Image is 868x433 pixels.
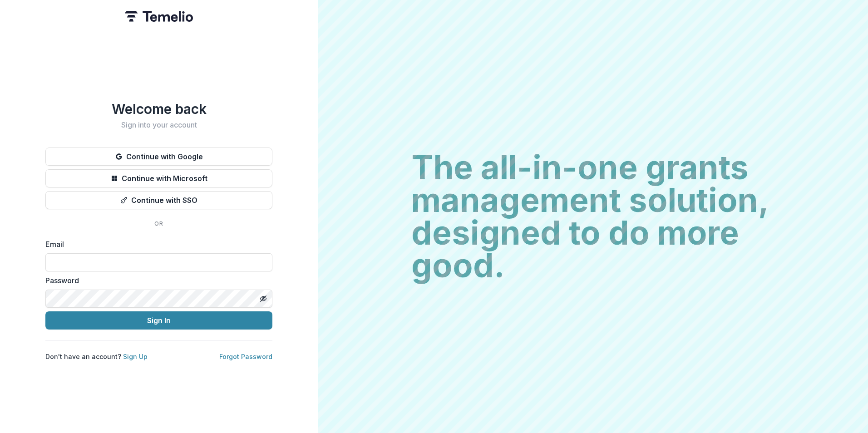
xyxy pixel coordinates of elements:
button: Continue with SSO [45,191,272,209]
h2: Sign into your account [45,121,272,129]
label: Password [45,275,267,286]
p: Don't have an account? [45,352,148,361]
button: Continue with Microsoft [45,169,272,187]
h1: Welcome back [45,101,272,117]
button: Toggle password visibility [256,291,271,306]
a: Sign Up [123,353,148,360]
label: Email [45,239,267,250]
button: Continue with Google [45,148,272,166]
button: Sign In [45,311,272,330]
img: Temelio [125,11,193,22]
a: Forgot Password [219,353,272,360]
